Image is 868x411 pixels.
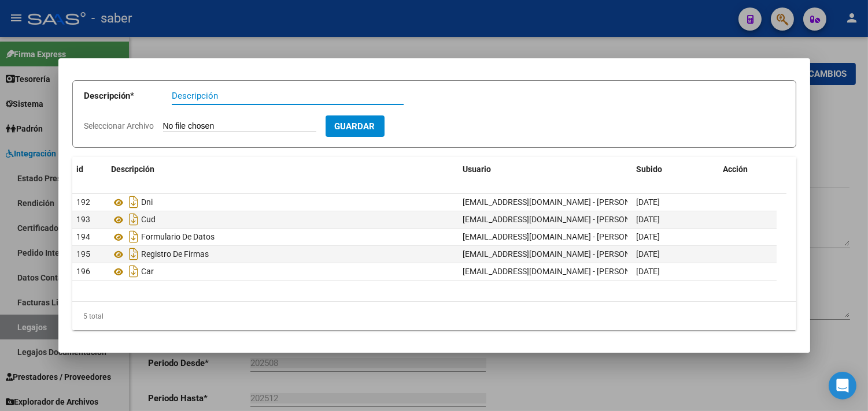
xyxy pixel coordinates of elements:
i: Descargar documento [127,245,142,263]
span: 192 [77,197,91,207]
span: [EMAIL_ADDRESS][DOMAIN_NAME] - [PERSON_NAME] [463,267,659,276]
i: Descargar documento [127,193,142,211]
span: [DATE] [637,215,660,224]
span: Acción [723,165,748,174]
span: 194 [77,232,91,241]
span: [EMAIL_ADDRESS][DOMAIN_NAME] - [PERSON_NAME] [463,197,659,207]
div: 5 total [72,302,796,331]
i: Descargar documento [127,262,142,281]
span: [EMAIL_ADDRESS][DOMAIN_NAME] - [PERSON_NAME] [463,215,659,224]
i: Descargar documento [127,210,142,229]
span: [DATE] [637,232,660,241]
span: Cud [142,215,156,225]
span: Subido [637,165,663,174]
div: Open Intercom Messenger [829,372,856,399]
datatable-header-cell: Acción [719,157,777,182]
span: [DATE] [637,197,660,207]
span: 196 [77,267,91,276]
span: Guardar [335,121,375,132]
datatable-header-cell: Subido [632,157,719,182]
span: Formulario De Datos [142,233,215,242]
datatable-header-cell: Descripción [107,157,459,182]
datatable-header-cell: Usuario [459,157,632,182]
span: [DATE] [637,249,660,259]
span: id [77,165,84,174]
span: Usuario [463,165,492,174]
i: Descargar documento [127,227,142,246]
span: [EMAIL_ADDRESS][DOMAIN_NAME] - [PERSON_NAME] [463,249,659,259]
span: Car [142,267,154,277]
button: Guardar [326,115,385,137]
p: Descripción [84,89,172,103]
span: [DATE] [637,267,660,276]
span: Seleccionar Archivo [84,121,154,130]
datatable-header-cell: id [72,157,107,182]
span: Registro De Firmas [142,250,209,259]
span: Dni [142,198,153,207]
span: [EMAIL_ADDRESS][DOMAIN_NAME] - [PERSON_NAME] [463,232,659,241]
span: 195 [77,249,91,259]
span: Descripción [112,165,155,174]
span: 193 [77,215,91,224]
